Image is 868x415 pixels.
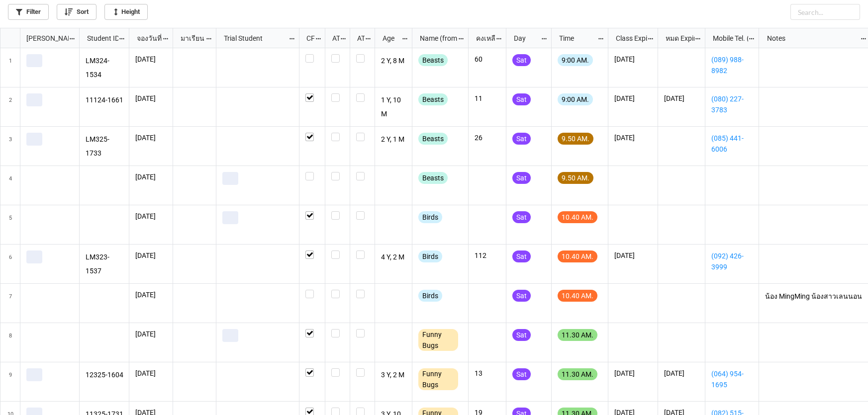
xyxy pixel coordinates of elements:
[512,329,531,341] div: Sat
[558,133,593,145] div: 9.50 AM.
[9,362,12,401] span: 9
[131,33,163,44] div: จองวันที่
[558,290,597,302] div: 10.40 AM.
[512,290,531,302] div: Sat
[418,54,448,66] div: Beasts
[86,54,123,81] p: LM324-1534
[610,33,647,44] div: Class Expiration
[660,33,694,44] div: หมด Expired date (from [PERSON_NAME] Name)
[135,368,167,378] p: [DATE]
[135,329,167,339] p: [DATE]
[135,93,167,103] p: [DATE]
[381,133,406,147] p: 2 Y, 1 M
[418,133,448,145] div: Beasts
[381,54,406,68] p: 2 Y, 8 M
[475,368,500,378] p: 13
[135,211,167,221] p: [DATE]
[86,368,123,382] p: 12325-1604
[512,93,531,105] div: Sat
[790,4,860,20] input: Search...
[475,93,500,103] p: 11
[418,211,442,223] div: Birds
[711,368,753,390] a: (064) 954-1695
[711,133,753,155] a: (085) 441-6006
[558,54,593,66] div: 9:00 AM.
[326,33,340,44] div: ATT
[614,368,652,378] p: [DATE]
[9,284,12,323] span: 7
[418,368,458,390] div: Funny Bugs
[707,33,748,44] div: Mobile Tel. (from Nick Name)
[470,33,496,44] div: คงเหลือ (from Nick Name)
[20,33,69,44] div: [PERSON_NAME] Name
[475,54,500,64] p: 60
[86,250,123,277] p: LM323-1537
[81,33,118,44] div: Student ID (from [PERSON_NAME] Name)
[614,133,652,143] p: [DATE]
[418,329,458,351] div: Funny Bugs
[553,33,597,44] div: Time
[765,290,866,304] p: น้อง MingMing น้องสาวเลนนอน
[711,250,753,272] a: (092) 426-3999
[512,172,531,184] div: Sat
[9,48,12,87] span: 1
[512,54,531,66] div: Sat
[135,250,167,260] p: [DATE]
[9,166,12,205] span: 4
[614,93,652,103] p: [DATE]
[418,250,442,262] div: Birds
[711,54,753,76] a: (089) 988-8982
[512,250,531,262] div: Sat
[761,33,861,44] div: Notes
[0,28,80,48] div: grid
[57,4,96,20] a: Sort
[558,368,597,380] div: 11.30 AM.
[86,133,123,160] p: LM325-1733
[558,172,593,184] div: 9.50 AM.
[558,250,597,262] div: 10.40 AM.
[418,93,448,105] div: Beasts
[558,93,593,105] div: 9:00 AM.
[104,4,148,20] a: Height
[381,93,406,120] p: 1 Y, 10 M
[414,33,458,44] div: Name (from Class)
[381,250,406,264] p: 4 Y, 2 M
[9,245,12,283] span: 6
[664,368,699,378] p: [DATE]
[508,33,541,44] div: Day
[711,93,753,115] a: (080) 227-3783
[135,133,167,143] p: [DATE]
[9,87,12,126] span: 2
[9,205,12,244] span: 5
[135,54,167,64] p: [DATE]
[175,33,206,44] div: มาเรียน
[558,211,597,223] div: 10.40 AM.
[218,33,288,44] div: Trial Student
[512,368,531,380] div: Sat
[9,127,12,166] span: 3
[135,290,167,300] p: [DATE]
[558,329,597,341] div: 11.30 AM.
[8,4,49,20] a: Filter
[512,133,531,145] div: Sat
[377,33,402,44] div: Age
[418,172,448,184] div: Beasts
[381,368,406,382] p: 3 Y, 2 M
[475,133,500,143] p: 26
[86,93,123,107] p: 11124-1661
[614,54,652,64] p: [DATE]
[664,93,699,103] p: [DATE]
[512,211,531,223] div: Sat
[351,33,365,44] div: ATK
[135,172,167,182] p: [DATE]
[614,250,652,260] p: [DATE]
[300,33,315,44] div: CF
[475,250,500,260] p: 112
[418,290,442,302] div: Birds
[9,323,12,362] span: 8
